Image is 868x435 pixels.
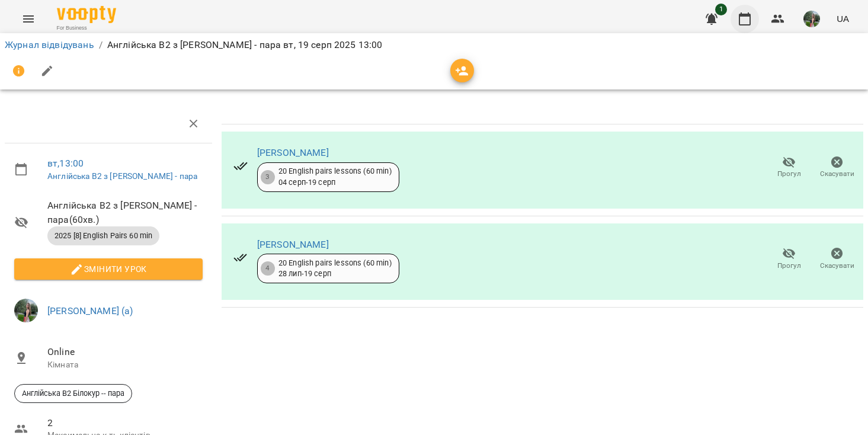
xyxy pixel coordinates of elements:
nav: breadcrumb [5,38,863,52]
img: Voopty Logo [57,6,116,23]
span: 2 [47,416,203,430]
p: Англійська В2 з [PERSON_NAME] - пара вт, 19 серп 2025 13:00 [107,38,383,52]
span: Змінити урок [24,262,193,276]
button: UA [832,8,854,30]
div: 20 English pairs lessons (60 min) 28 лип - 19 серп [278,258,392,280]
img: c0e52ca214e23f1dcb7d1c5ba6b1c1a3.jpeg [803,11,820,27]
a: Англійська В2 з [PERSON_NAME] - пара [47,171,197,181]
button: Змінити урок [14,258,203,280]
div: 3 [261,170,275,184]
button: Menu [14,5,43,33]
p: Кімната [47,359,203,371]
button: Прогул [765,242,813,276]
span: UA [837,12,849,25]
button: Скасувати [813,242,861,276]
span: Online [47,345,203,359]
li: / [99,38,103,52]
span: Скасувати [820,261,854,271]
a: вт , 13:00 [47,158,84,169]
img: c0e52ca214e23f1dcb7d1c5ba6b1c1a3.jpeg [14,299,38,322]
div: 4 [261,261,275,276]
span: 2025 [8] English Pairs 60 min [47,231,159,241]
span: Прогул [777,169,801,179]
span: Англійська В2 Білокур -- пара [15,388,132,399]
div: Англійська В2 Білокур -- пара [14,384,132,403]
a: [PERSON_NAME] (а) [47,305,133,316]
a: [PERSON_NAME] [257,147,329,158]
span: 1 [715,4,727,15]
a: [PERSON_NAME] [257,239,329,250]
button: Прогул [765,151,813,184]
div: 20 English pairs lessons (60 min) 04 серп - 19 серп [278,166,392,188]
a: Журнал відвідувань [5,39,94,50]
span: Прогул [777,261,801,271]
span: Скасувати [820,169,854,179]
span: For Business [57,24,116,32]
button: Скасувати [813,151,861,184]
span: Англійська В2 з [PERSON_NAME] - пара ( 60 хв. ) [47,199,203,226]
